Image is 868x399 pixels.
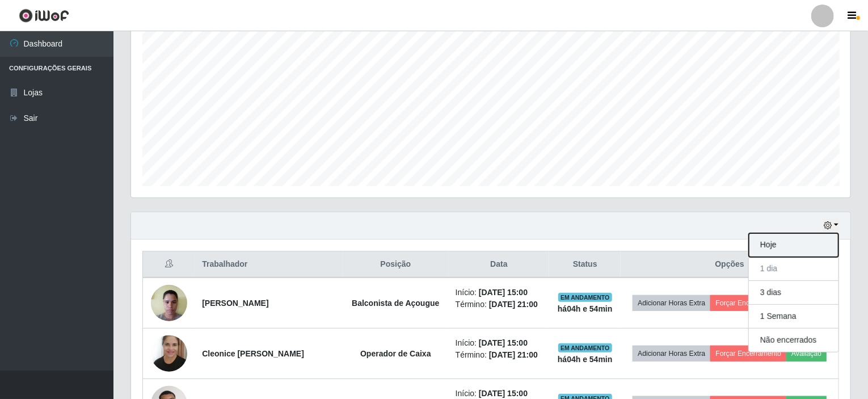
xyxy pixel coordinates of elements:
img: 1724425725266.jpeg [151,279,187,327]
button: 1 Semana [749,305,838,329]
strong: há 04 h e 54 min [558,304,613,313]
button: Adicionar Horas Extra [633,346,710,362]
strong: Cleonice [PERSON_NAME] [202,349,304,358]
button: Não encerrados [749,329,838,352]
button: 1 dia [749,257,838,281]
span: EM ANDAMENTO [558,293,612,302]
button: Avaliação [786,346,827,362]
th: Posição [343,251,449,278]
th: Data [449,251,549,278]
strong: Operador de Caixa [360,349,431,358]
time: [DATE] 15:00 [479,389,528,398]
li: Término: [456,349,542,361]
th: Status [549,251,621,278]
button: Forçar Encerramento [710,295,786,311]
strong: há 04 h e 54 min [558,355,613,364]
time: [DATE] 21:00 [489,350,538,359]
button: Forçar Encerramento [710,346,786,362]
time: [DATE] 15:00 [479,288,528,297]
li: Início: [456,287,542,299]
span: EM ANDAMENTO [558,343,612,352]
img: 1727450734629.jpeg [151,329,187,378]
th: Opções [621,251,838,278]
strong: [PERSON_NAME] [202,299,268,308]
li: Início: [456,337,542,349]
time: [DATE] 21:00 [489,300,538,309]
time: [DATE] 15:00 [479,338,528,347]
th: Trabalhador [195,251,343,278]
li: Término: [456,299,542,310]
button: Hoje [749,233,838,257]
strong: Balconista de Açougue [352,299,439,308]
button: 3 dias [749,281,838,305]
button: Adicionar Horas Extra [633,295,710,311]
img: CoreUI Logo [19,9,69,23]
